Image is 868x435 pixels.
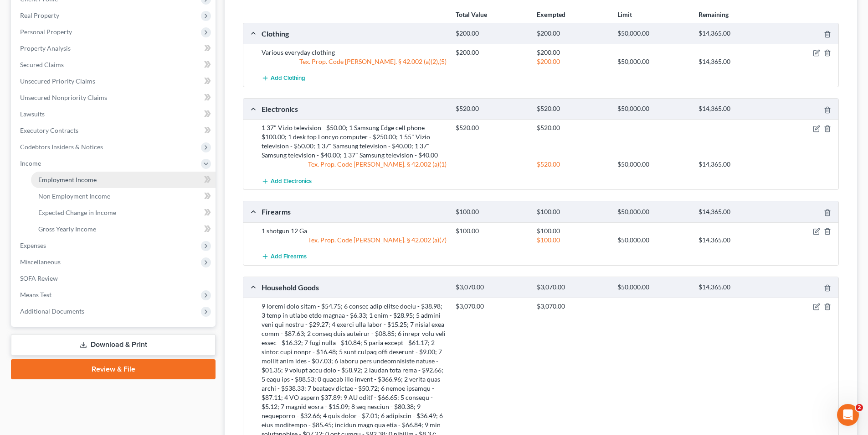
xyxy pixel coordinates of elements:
div: $14,365.00 [694,57,775,66]
span: Add Clothing [271,75,305,82]
div: $14,365.00 [694,283,775,292]
a: Download & Print [11,334,216,356]
strong: Exempted [537,10,565,18]
div: $50,000.00 [613,29,693,38]
span: Means Test [20,291,51,299]
span: Employment Income [38,176,97,183]
span: Codebtors Insiders & Notices [20,143,103,151]
span: Additional Documents [20,307,84,315]
a: Gross Yearly Income [31,221,216,237]
span: Secured Claims [20,61,64,68]
div: $50,000.00 [613,160,693,169]
iframe: Intercom live chat [837,404,859,426]
div: $14,365.00 [694,236,775,245]
a: Expected Change in Income [31,204,216,221]
div: $50,000.00 [613,105,693,113]
div: $100.00 [451,208,532,216]
div: $520.00 [451,123,532,132]
span: Lawsuits [20,110,45,118]
div: Electronics [257,104,451,114]
a: Property Analysis [13,40,216,57]
div: Tex. Prop. Code [PERSON_NAME]. § 42.002 (a)(7) [257,236,451,245]
a: Non Employment Income [31,188,216,204]
span: Miscellaneous [20,258,61,266]
span: Add Electronics [271,178,312,185]
div: $14,365.00 [694,105,775,113]
div: $200.00 [451,29,532,38]
div: Clothing [257,29,451,38]
div: $50,000.00 [613,208,693,216]
button: Add Firearms [262,248,307,265]
div: $14,365.00 [694,208,775,216]
div: $100.00 [532,236,613,245]
div: 1 shotgun 12 Ga [257,226,451,236]
span: Expected Change in Income [38,209,116,216]
button: Add Clothing [262,70,305,87]
span: Unsecured Priority Claims [20,77,95,85]
span: Real Property [20,11,59,19]
div: $3,070.00 [451,302,532,311]
div: $50,000.00 [613,283,693,292]
div: Firearms [257,207,451,216]
button: Add Electronics [262,173,312,189]
div: $3,070.00 [532,302,613,311]
div: $3,070.00 [532,283,613,292]
div: $520.00 [532,105,613,113]
span: 2 [856,404,863,411]
div: $3,070.00 [451,283,532,292]
a: Secured Claims [13,57,216,73]
span: Property Analysis [20,44,71,52]
div: $200.00 [451,48,532,57]
div: $14,365.00 [694,29,775,38]
span: Expenses [20,241,46,249]
strong: Limit [617,10,632,18]
span: Personal Property [20,28,72,36]
div: Tex. Prop. Code [PERSON_NAME]. § 42.002 (a)(1) [257,160,451,169]
span: Gross Yearly Income [38,225,96,233]
span: Add Firearms [271,253,307,260]
div: 1 37" Vizio television - $50.00; 1 Samsung Edge cell phone - $100.00; 1 desk top Loncyo computer ... [257,123,451,160]
a: Employment Income [31,172,216,188]
div: $50,000.00 [613,236,693,245]
span: Unsecured Nonpriority Claims [20,94,107,101]
div: $100.00 [532,226,613,236]
div: $520.00 [532,123,613,132]
div: $200.00 [532,48,613,57]
div: $100.00 [451,226,532,236]
span: Executory Contracts [20,126,78,134]
a: Lawsuits [13,106,216,122]
div: Tex. Prop. Code [PERSON_NAME]. § 42.002 (a)(2),(5) [257,57,451,66]
div: $520.00 [532,160,613,169]
div: Household Goods [257,283,451,292]
a: SOFA Review [13,270,216,287]
strong: Total Value [456,10,487,18]
a: Review & File [11,359,216,379]
span: Income [20,159,41,167]
div: $200.00 [532,57,613,66]
div: $50,000.00 [613,57,693,66]
span: Non Employment Income [38,192,110,200]
div: Various everyday clothing [257,48,451,57]
a: Executory Contracts [13,122,216,139]
a: Unsecured Priority Claims [13,73,216,89]
div: $200.00 [532,29,613,38]
div: $14,365.00 [694,160,775,169]
a: Unsecured Nonpriority Claims [13,89,216,106]
span: SOFA Review [20,274,58,282]
div: $100.00 [532,208,613,216]
strong: Remaining [699,10,729,18]
div: $520.00 [451,105,532,113]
